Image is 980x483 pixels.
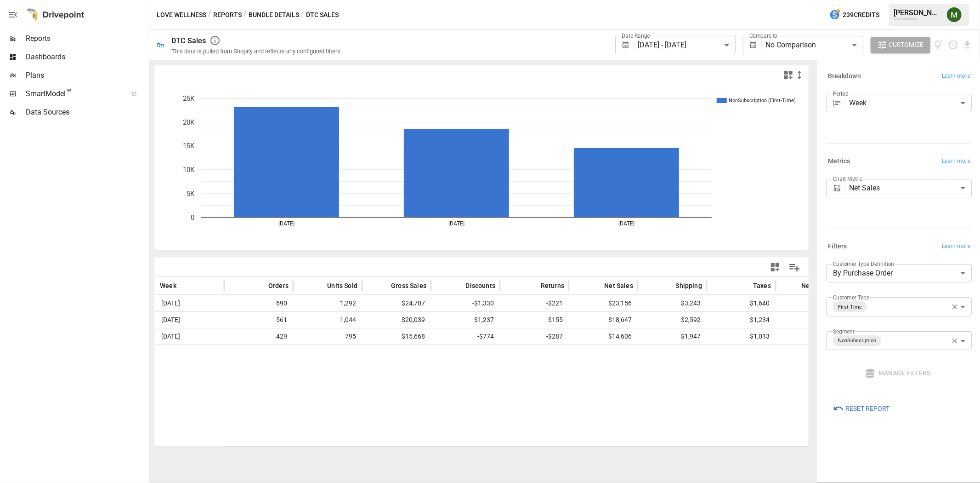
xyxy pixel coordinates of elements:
div: [PERSON_NAME] [894,8,941,17]
button: Sort [377,279,390,292]
text: [DATE] [448,220,465,227]
span: 1,292 [298,295,357,311]
span: [DATE] [160,312,181,328]
div: By Purchase Order [827,264,972,282]
div: / [208,9,211,21]
span: Reset Report [845,403,889,414]
span: $17,566 [780,328,840,345]
button: View documentation [934,37,945,53]
text: 25K [183,94,195,103]
span: $24,707 [367,295,426,311]
span: 239 Credits [843,9,879,21]
button: Sort [452,279,465,292]
span: Data Sources [26,107,147,118]
span: $3,243 [642,295,702,311]
text: NonSubscription (First-Time) [729,98,796,103]
span: Discounts [465,281,495,290]
span: -$1,330 [436,295,495,311]
span: Week [160,281,176,290]
button: Sort [255,279,267,292]
div: [DATE] - [DATE] [638,36,735,54]
div: Week [850,94,972,112]
button: Customize [871,37,930,53]
span: $23,156 [573,295,633,311]
button: Sort [313,279,326,292]
span: SmartModel [26,88,121,99]
label: Customer Type [833,293,870,301]
span: $18,647 [573,312,633,328]
button: Love Wellness [157,9,206,21]
label: Date Range [622,32,650,40]
label: Chart Metric [833,175,863,183]
span: Learn more [942,157,970,166]
div: / [244,9,247,21]
span: Customize [889,39,924,51]
span: -$1,237 [436,312,495,328]
span: 561 [229,312,289,328]
button: Sort [590,279,603,292]
span: Net Revenue [801,281,840,290]
span: First-Time [834,302,866,312]
div: Net Sales [850,179,972,197]
span: [DATE] [160,295,181,311]
span: Orders [268,281,289,290]
span: Plans [26,70,147,81]
span: Taxes [753,281,771,290]
h6: Metrics [828,156,850,167]
span: $20,039 [367,312,426,328]
button: 239Credits [826,6,883,23]
div: This data is pulled from Shopify and reflects any configured filters. [171,48,342,55]
text: 20K [183,118,195,126]
span: Units Sold [327,281,357,290]
text: 15K [183,142,195,150]
button: Reset Report [827,400,896,417]
text: 0 [191,213,194,222]
h6: Breakdown [828,71,861,81]
button: Sort [527,279,540,292]
span: 795 [298,328,357,345]
span: -$221 [504,295,564,311]
text: [DATE] [618,220,634,227]
span: -$155 [504,312,564,328]
span: Gross Sales [391,281,426,290]
span: Learn more [942,72,970,81]
span: $2,592 [642,312,702,328]
text: 5K [187,190,195,198]
span: Reports [26,33,147,44]
span: NonSubscription [834,335,880,346]
div: No Comparison [765,36,863,54]
text: [DATE] [278,220,295,227]
button: Download report [962,40,973,50]
text: 10K [183,166,195,174]
span: $1,013 [711,328,771,345]
svg: A chart. [155,84,810,250]
span: $1,640 [711,295,771,311]
span: $28,039 [780,295,840,311]
span: -$774 [436,328,495,345]
span: Dashboards [26,52,147,63]
div: / [301,9,304,21]
button: Sort [739,279,752,292]
span: $15,668 [367,328,426,345]
label: Customer Type Definition [833,260,895,268]
div: 🛍 [157,40,164,49]
label: Compare to [749,32,778,40]
div: Love Wellness [894,17,941,21]
span: $1,234 [711,312,771,328]
button: Meredith Lacasse [941,2,967,28]
label: Segment [833,328,855,335]
span: 690 [229,295,289,311]
button: Sort [177,279,190,292]
span: Learn more [942,242,970,251]
span: $1,947 [642,328,702,345]
button: Manage Columns [784,257,805,278]
span: 1,044 [298,312,357,328]
span: [DATE] [160,328,181,345]
button: Sort [662,279,675,292]
div: DTC Sales [171,36,206,45]
span: -$287 [504,328,564,345]
button: Sort [787,279,800,292]
button: Schedule report [948,40,958,50]
img: Meredith Lacasse [947,7,962,22]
